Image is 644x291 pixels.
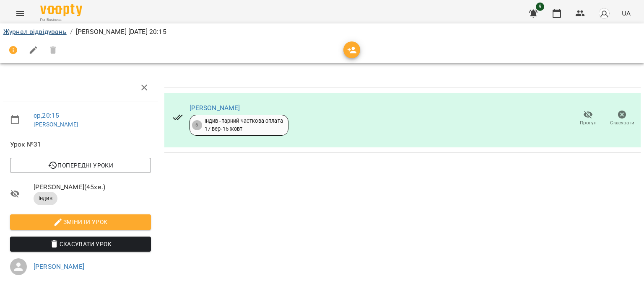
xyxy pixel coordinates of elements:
span: Попередні уроки [17,160,144,170]
div: Індив -парний часткова оплата 17 вер - 15 жовт [205,117,283,133]
span: Скасувати Урок [17,239,144,249]
a: ср , 20:15 [34,111,59,119]
span: Урок №31 [10,139,151,149]
a: [PERSON_NAME] [34,263,84,270]
button: UA [618,5,634,21]
button: Змінити урок [10,214,151,229]
a: [PERSON_NAME] [190,104,240,112]
p: [PERSON_NAME] [DATE] 20:15 [76,27,166,37]
span: Скасувати [610,119,634,126]
nav: breadcrumb [3,27,641,37]
button: Скасувати [605,107,639,130]
li: / [70,27,73,37]
span: 9 [536,3,544,11]
span: UA [622,9,631,18]
span: Індив [34,195,57,202]
span: Прогул [580,119,597,126]
button: Menu [10,3,30,23]
img: Voopty Logo [40,4,82,16]
span: [PERSON_NAME] ( 45 хв. ) [34,182,151,192]
a: Журнал відвідувань [3,28,67,36]
button: Скасувати Урок [10,237,151,252]
a: [PERSON_NAME] [34,121,78,128]
img: avatar_s.png [598,8,610,19]
button: Прогул [571,107,605,130]
span: For Business [40,17,82,23]
span: Змінити урок [17,217,144,227]
div: 6 [192,120,202,130]
button: Попередні уроки [10,158,151,173]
